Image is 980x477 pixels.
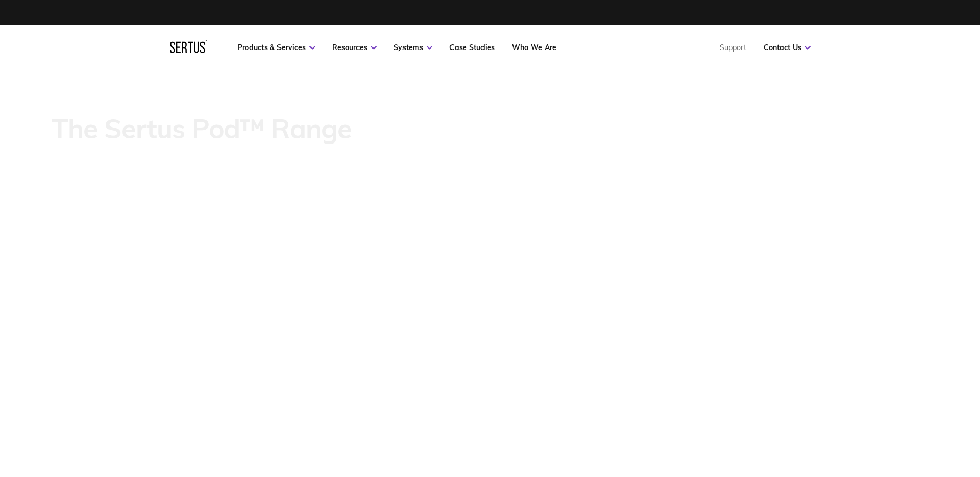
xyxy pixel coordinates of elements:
a: Support [720,43,746,52]
a: Systems [394,43,432,52]
iframe: Chat Widget [794,357,980,477]
a: Resources [332,43,377,52]
p: The Sertus Pod™ Range [52,114,352,143]
a: Products & Services [238,43,315,52]
a: Contact Us [764,43,811,52]
a: Case Studies [449,43,495,52]
a: Who We Are [512,43,556,52]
